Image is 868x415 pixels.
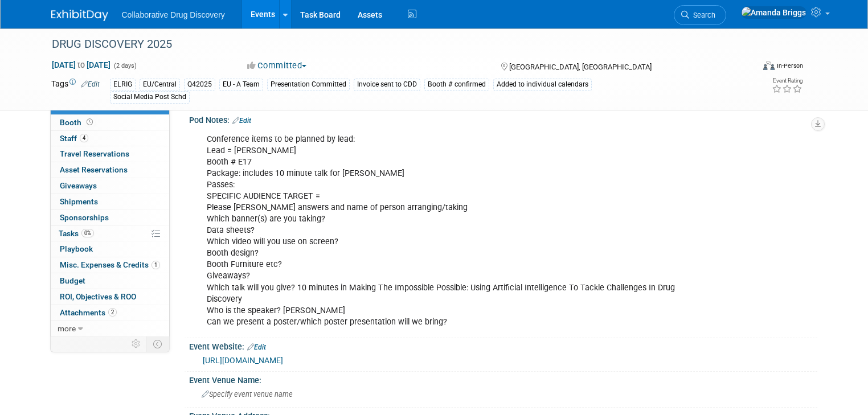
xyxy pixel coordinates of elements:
a: Edit [81,80,100,88]
img: Format-Inperson.png [763,61,775,70]
img: ExhibitDay [51,10,108,21]
span: 2 [108,308,117,317]
div: Presentation Committed [267,79,350,91]
span: Asset Reservations [60,165,128,174]
span: to [76,60,87,69]
div: Social Media Post Schd [110,91,190,103]
span: [GEOGRAPHIC_DATA], [GEOGRAPHIC_DATA] [509,63,652,71]
div: Q42025 [184,79,215,91]
span: Booth not reserved yet [84,118,95,126]
span: Budget [60,276,85,285]
td: Tags [51,78,100,104]
a: Asset Reservations [51,162,169,178]
div: Pod Notes: [189,112,817,126]
div: Event Website: [189,338,817,353]
a: Staff4 [51,131,169,146]
span: Giveaways [60,181,97,190]
a: Shipments [51,194,169,209]
span: Misc. Expenses & Credits [60,260,160,269]
a: Misc. Expenses & Credits1 [51,257,169,273]
a: Edit [232,117,251,125]
span: ROI, Objectives & ROO [60,292,136,301]
div: Conference items to be planned by lead: Lead = [PERSON_NAME] Booth # E17 Package: includes 10 min... [199,128,695,334]
span: 1 [152,261,160,269]
span: Travel Reservations [60,149,129,158]
div: Added to individual calendars [493,79,592,91]
a: Sponsorships [51,210,169,225]
span: Staff [60,134,88,143]
a: [URL][DOMAIN_NAME] [203,356,283,365]
a: Budget [51,273,169,289]
a: Edit [247,343,266,351]
a: Tasks0% [51,226,169,241]
div: Invoice sent to CDD [354,79,420,91]
button: Committed [243,60,311,72]
span: 0% [81,229,94,237]
span: (2 days) [113,62,137,69]
img: Amanda Briggs [741,6,806,19]
span: Specify event venue name [202,390,293,398]
div: Booth # confirmed [424,79,489,91]
span: Playbook [60,244,93,253]
span: Booth [60,118,95,127]
span: Search [689,11,715,19]
span: Attachments [60,308,117,317]
span: more [58,324,76,333]
a: Booth [51,115,169,130]
a: Giveaways [51,178,169,194]
span: Collaborative Drug Discovery [122,10,225,19]
a: Playbook [51,241,169,257]
div: DRUG DISCOVERY 2025 [48,34,739,55]
span: Tasks [59,229,94,238]
td: Toggle Event Tabs [146,336,169,351]
td: Personalize Event Tab Strip [126,336,146,351]
span: 4 [80,134,88,142]
div: EU/Central [140,79,180,91]
span: [DATE] [DATE] [51,60,111,70]
a: Travel Reservations [51,146,169,162]
a: ROI, Objectives & ROO [51,289,169,305]
div: Event Format [692,59,803,76]
span: Shipments [60,197,98,206]
div: ELRIG [110,79,136,91]
div: Event Venue Name: [189,372,817,386]
a: Search [674,5,726,25]
div: In-Person [776,61,803,70]
a: Attachments2 [51,305,169,321]
a: more [51,321,169,336]
span: Sponsorships [60,213,109,222]
div: EU - A Team [219,79,263,91]
div: Event Rating [772,78,803,84]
